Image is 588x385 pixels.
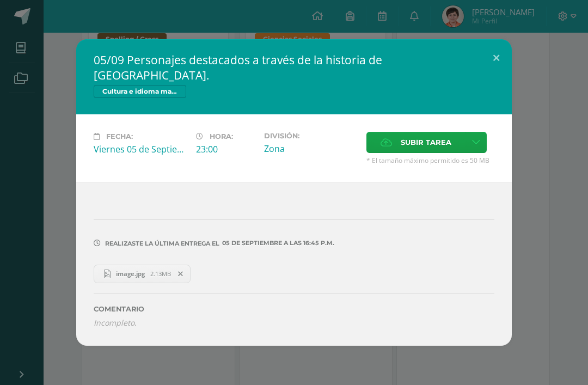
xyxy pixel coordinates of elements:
[94,85,186,98] span: Cultura e idioma maya
[196,143,255,155] div: 23:00
[94,265,191,283] a: image.jpg 2.13MB
[111,270,150,278] span: image.jpg
[171,268,190,280] span: Remover entrega
[94,52,494,83] h2: 05/09 Personajes destacados a través de la historia de [GEOGRAPHIC_DATA].
[94,143,187,155] div: Viernes 05 de Septiembre
[401,132,451,152] span: Subir tarea
[210,132,233,140] span: Hora:
[264,132,358,140] label: División:
[366,156,494,165] span: * El tamaño máximo permitido es 50 MB
[481,39,512,76] button: Close (Esc)
[94,317,137,328] i: Incompleto.
[106,132,133,140] span: Fecha:
[264,143,358,155] div: Zona
[150,270,171,278] span: 2.13MB
[105,240,219,247] span: Realizaste la última entrega el
[94,305,494,313] label: Comentario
